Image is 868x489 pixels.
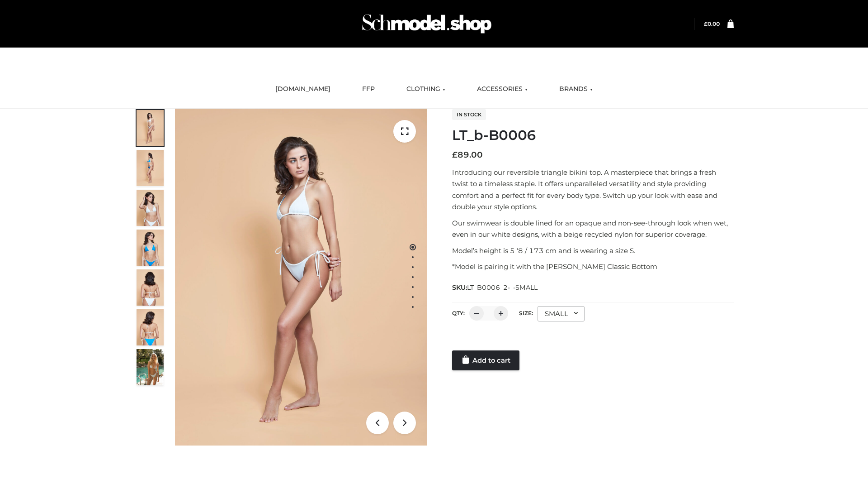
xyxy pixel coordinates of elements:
[137,349,164,385] img: Arieltop_CloudNine_AzureSky2.jpg
[269,79,337,99] a: [DOMAIN_NAME]
[519,310,533,316] label: Size:
[452,150,458,160] span: £
[470,79,534,99] a: ACCESSORIES
[704,20,720,27] a: £0.00
[137,269,164,306] img: ArielClassicBikiniTop_CloudNine_AzureSky_OW114ECO_7-scaled.jpg
[452,310,465,316] label: QTY:
[137,230,164,266] img: ArielClassicBikiniTop_CloudNine_AzureSky_OW114ECO_4-scaled.jpg
[452,167,734,213] p: Introducing our reversible triangle bikini top. A masterpiece that brings a fresh twist to a time...
[467,283,538,292] span: LT_B0006_2-_-SMALL
[452,282,538,293] span: SKU:
[704,20,708,27] span: £
[452,127,734,144] h1: LT_b-B0006
[538,306,585,321] div: SMALL
[452,150,483,160] bdi: 89.00
[452,217,734,240] p: Our swimwear is double lined for an opaque and non-see-through look when wet, even in our white d...
[400,79,452,99] a: CLOTHING
[355,79,382,99] a: FFP
[552,79,599,99] a: BRANDS
[452,245,734,257] p: Model’s height is 5 ‘8 / 173 cm and is wearing a size S.
[452,350,519,370] a: Add to cart
[137,110,164,146] img: ArielClassicBikiniTop_CloudNine_AzureSky_OW114ECO_1-scaled.jpg
[137,309,164,345] img: ArielClassicBikiniTop_CloudNine_AzureSky_OW114ECO_8-scaled.jpg
[452,261,734,273] p: *Model is pairing it with the [PERSON_NAME] Classic Bottom
[452,109,486,120] span: In stock
[704,20,720,27] bdi: 0.00
[175,109,427,446] img: ArielClassicBikiniTop_CloudNine_AzureSky_OW114ECO_1
[137,150,164,186] img: ArielClassicBikiniTop_CloudNine_AzureSky_OW114ECO_2-scaled.jpg
[137,190,164,226] img: ArielClassicBikiniTop_CloudNine_AzureSky_OW114ECO_3-scaled.jpg
[359,6,495,42] img: Schmodel Admin 964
